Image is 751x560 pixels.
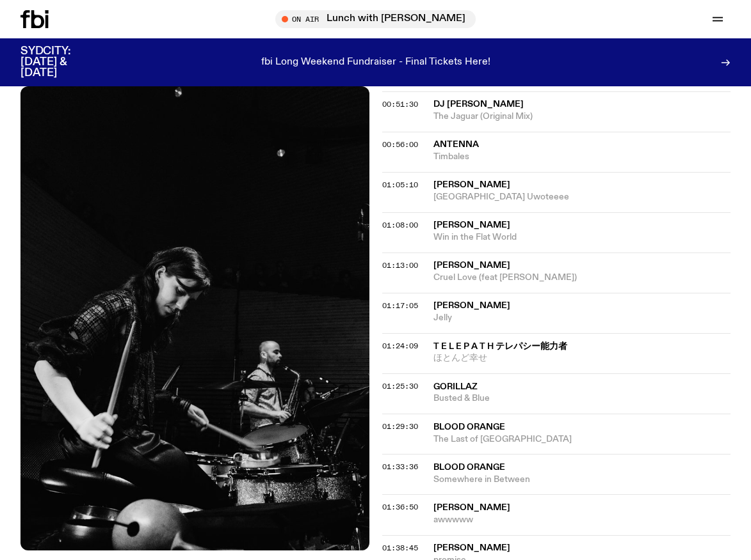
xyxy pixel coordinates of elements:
[382,220,418,230] span: 01:08:00
[382,502,418,512] span: 01:36:50
[382,543,418,553] span: 01:38:45
[433,342,567,351] span: t e l e p a t h テレパシー能力者
[433,261,510,270] span: [PERSON_NAME]
[275,10,476,28] button: On AirLunch with [PERSON_NAME]
[382,182,418,189] button: 01:05:10
[433,423,505,432] span: Blood Orange
[382,101,418,108] button: 00:51:30
[382,141,418,148] button: 00:56:00
[382,504,418,511] button: 01:36:50
[433,231,731,244] span: Win in the Flat World
[382,99,418,109] span: 00:51:30
[433,312,731,324] span: Jelly
[382,421,418,432] span: 01:29:30
[433,514,731,526] span: awwwww
[433,111,731,123] span: The Jaguar (Original Mix)
[433,382,478,391] span: Gorillaz
[433,272,731,284] span: Cruel Love (feat [PERSON_NAME])
[433,151,731,163] span: Timbales
[433,474,731,486] span: Somewhere in Between
[20,46,102,79] h3: SYDCITY: [DATE] & [DATE]
[382,545,418,552] button: 01:38:45
[382,341,418,351] span: 01:24:09
[433,221,510,229] span: [PERSON_NAME]
[433,503,510,512] span: [PERSON_NAME]
[382,262,418,269] button: 01:13:00
[433,463,505,472] span: Blood Orange
[382,302,418,309] button: 01:17:05
[433,352,731,364] span: ほとんど幸せ
[382,423,418,430] button: 01:29:30
[382,180,418,190] span: 01:05:10
[382,381,418,391] span: 01:25:30
[433,543,510,552] span: [PERSON_NAME]
[433,100,524,109] span: DJ [PERSON_NAME]
[433,180,510,189] span: [PERSON_NAME]
[20,86,369,550] img: Image by Billy Zammit
[382,343,418,350] button: 01:24:09
[261,57,490,68] p: fbi Long Weekend Fundraiser - Final Tickets Here!
[433,191,731,203] span: [GEOGRAPHIC_DATA] Uwoteeee
[382,383,418,390] button: 01:25:30
[433,301,510,310] span: [PERSON_NAME]
[382,139,418,150] span: 00:56:00
[382,462,418,472] span: 01:33:36
[382,300,418,311] span: 01:17:05
[382,260,418,270] span: 01:13:00
[433,140,479,149] span: Antenna
[433,433,731,446] span: The Last of [GEOGRAPHIC_DATA]
[382,463,418,471] button: 01:33:36
[433,393,731,405] span: Busted & Blue
[382,222,418,229] button: 01:08:00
